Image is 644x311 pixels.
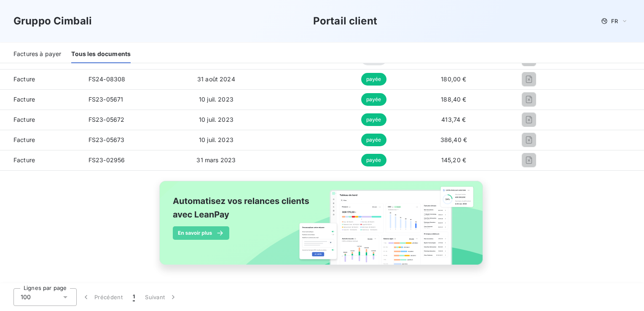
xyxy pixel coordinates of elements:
[13,46,61,63] div: Factures à payer
[140,288,182,306] button: Suivant
[21,293,31,301] span: 100
[89,156,125,164] span: FS23-02956
[197,75,235,83] span: 31 août 2024
[128,288,140,306] button: 1
[133,293,135,301] span: 1
[7,136,75,144] span: Facture
[441,96,466,103] span: 188,40 €
[89,136,125,143] span: FS23-05673
[152,176,492,279] img: banner
[361,154,386,166] span: payée
[199,136,233,143] span: 10 juil. 2023
[361,73,386,86] span: payée
[7,75,75,83] span: Facture
[440,136,467,143] span: 386,40 €
[77,288,128,306] button: Précédent
[13,13,92,29] h3: Gruppo Cimbali
[361,113,386,126] span: payée
[313,13,377,29] h3: Portail client
[89,96,123,103] span: FS23-05671
[441,75,466,83] span: 180,00 €
[7,115,75,124] span: Facture
[611,18,618,24] span: FR
[441,156,466,164] span: 145,20 €
[7,156,75,164] span: Facture
[71,46,131,63] div: Tous les documents
[199,116,233,123] span: 10 juil. 2023
[7,95,75,104] span: Facture
[196,156,236,164] span: 31 mars 2023
[89,75,126,83] span: FS24-08308
[199,96,233,103] span: 10 juil. 2023
[89,116,125,123] span: FS23-05672
[361,93,386,106] span: payée
[361,134,386,146] span: payée
[441,116,466,123] span: 413,74 €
